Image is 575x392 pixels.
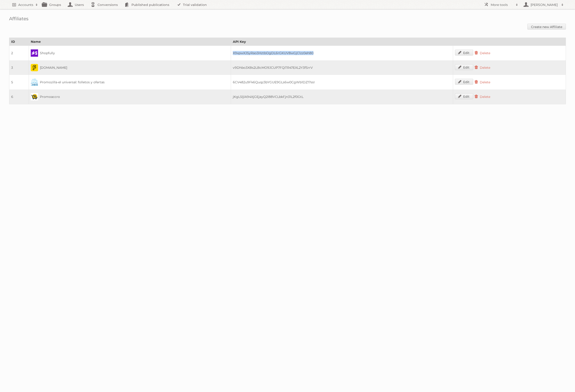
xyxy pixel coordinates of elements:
td: 6 [9,89,29,104]
a: Edit [455,50,473,56]
a: Create new Affiliate [527,24,566,30]
span: Promozilla-el universal: folletos y ofertas [38,80,105,84]
td: 6CV482u9Fk6Quqz3bYGUE9GLs6w0CgWb1DZ17ssI [231,75,453,89]
td: 5 [9,75,29,89]
h2: [PERSON_NAME] [529,3,559,7]
a: Edit [455,93,473,99]
h2: Accounts [18,3,33,7]
span: Shopfully [38,51,55,55]
img: 5.png [31,79,38,86]
h1: Affiliates [9,16,566,21]
a: Edit [455,64,473,70]
a: Delete [474,94,494,99]
td: X9xpwXJ5yRao3HztbOgDL6rGKUV8wGjC1zz0eh80 [231,46,453,61]
span: Promoaccro [38,95,60,99]
img: 3.png [31,64,38,71]
a: Delete [474,50,494,56]
a: Edit [455,79,473,85]
td: jKgL5ljlA94XjGEjayQ2l88VCLbkFjn31L2f0GtL [231,89,453,104]
span: [DOMAIN_NAME] [38,66,67,70]
td: 2 [9,46,29,61]
a: Delete [474,65,494,70]
th: API Key [231,38,453,46]
td: 3 [9,60,29,75]
a: Delete [474,79,494,85]
h2: More tools [491,3,513,7]
th: ID [9,38,29,46]
img: 6.png [31,93,38,100]
th: Name [29,38,231,46]
img: 2.png [31,49,38,57]
td: v9Dhbo3XBs2LBcMO9JCUP7FQiTR47EXL2Y3fSrrV [231,60,453,75]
